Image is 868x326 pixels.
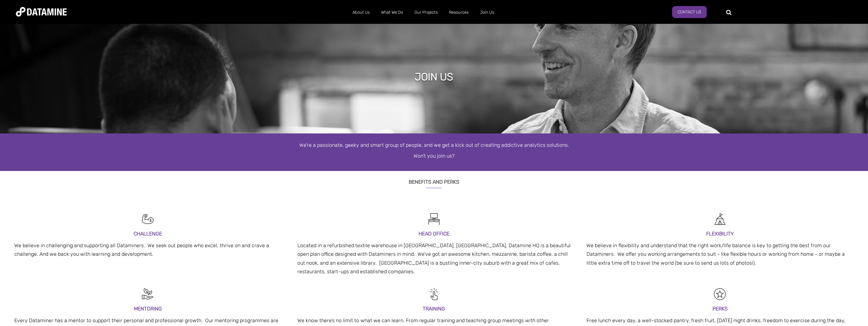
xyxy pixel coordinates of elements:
[427,212,441,226] img: Recruitment
[474,4,500,21] a: Join Us
[672,6,707,18] a: Contact Us
[14,229,281,238] h3: CHALLENGE
[409,4,443,21] a: Our Projects
[253,171,615,188] h3: Benefits and Perks
[14,241,281,258] p: We believe in challenging and supporting all Dataminers. We seek out people who excel, thrive on ...
[427,287,441,301] img: Recruitment
[297,304,571,313] h3: TRAINING
[141,212,155,226] img: Recruitment
[415,70,453,84] h1: Join Us
[587,229,854,238] h3: FLEXIBILITY
[713,212,727,226] img: Recruitment
[297,241,571,276] p: Located in a refurbished textile warehouse in [GEOGRAPHIC_DATA], [GEOGRAPHIC_DATA], Datamine HQ i...
[375,4,409,21] a: What We Do
[141,287,155,301] img: Recruitment
[587,304,854,313] h3: PERKS
[253,141,615,149] p: We’re a passionate, geeky and smart group of people, and we get a kick out of creating addictive ...
[297,229,571,238] h3: HEAD OFFICE
[16,7,67,17] img: Datamine
[587,241,854,267] p: We believe in flexibility and understand that the right work/life balance is key to getting the b...
[253,152,615,160] p: Won’t you join us?
[347,4,375,21] a: About Us
[14,304,281,313] h3: MENTORING
[443,4,474,21] a: Resources
[713,287,727,301] img: Recruitment Black-12-1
